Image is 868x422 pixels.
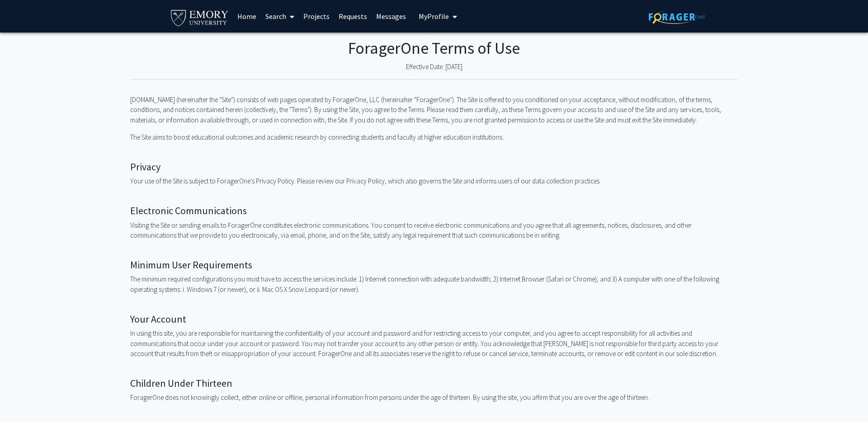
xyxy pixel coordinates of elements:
p: Your use of the Site is subject to ForagerOne's Privacy Policy. Please review our Privacy Policy,... [130,176,738,187]
img: Emory University Logo [170,7,230,28]
iframe: Chat [7,381,38,415]
p: [DOMAIN_NAME] (hereinafter the "Site") consists of web pages operated by ForagerOne, LLC (hereina... [130,95,738,126]
h2: Children Under Thirteen [130,377,738,389]
p: ForagerOne does not knowingly collect, either online or offline, personal information from person... [130,393,738,403]
p: Effective Date: [DATE] [130,62,738,72]
h2: Privacy [130,161,738,173]
h2: Your Account [130,313,738,325]
h2: Minimum User Requirements [130,259,738,271]
a: Requests [334,0,372,32]
h2: Electronic Communications [130,205,738,216]
p: The Site aims to boost educational outcomes and academic research by connecting students and facu... [130,132,738,143]
p: The minimum required configurations you must have to access the services include: 1) Internet con... [130,274,738,295]
h1: ForagerOne Terms of Use [130,33,738,58]
a: Projects [299,0,334,32]
a: Home [233,0,261,32]
p: In using this site, you are responsible for maintaining the confidentiality of your account and p... [130,328,738,359]
a: Messages [372,0,410,32]
a: Search [261,0,299,32]
img: ForagerOne Logo [649,10,705,24]
span: My Profile [419,12,449,21]
p: Visiting the Site or sending emails to ForagerOne constitutes electronic communications. You cons... [130,220,738,241]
